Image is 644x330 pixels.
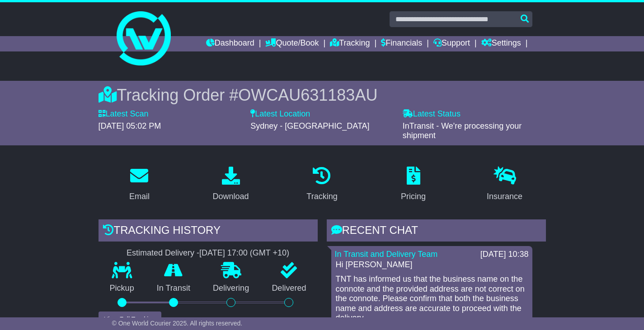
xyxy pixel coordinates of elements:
[481,36,521,51] a: Settings
[336,274,528,323] p: TNT has informed us that the business name on the connote and the provided address are not correc...
[260,284,317,293] p: Delivered
[403,109,461,119] label: Latest Status
[401,191,426,203] div: Pricing
[129,191,150,203] div: Email
[99,311,161,327] button: View Full Tracking
[146,284,202,293] p: In Transit
[330,36,370,51] a: Tracking
[238,86,377,104] span: OWCAU631183AU
[381,36,422,51] a: Financials
[123,163,155,206] a: Email
[265,36,319,51] a: Quote/Book
[395,163,432,206] a: Pricing
[481,163,528,206] a: Insurance
[403,121,522,140] span: InTransit - We're processing your shipment
[99,284,146,293] p: Pickup
[250,109,310,119] label: Latest Location
[99,121,161,130] span: [DATE] 05:02 PM
[202,284,260,293] p: Delivering
[487,191,522,203] div: Insurance
[99,85,546,105] div: Tracking Order #
[433,36,470,51] a: Support
[480,250,529,260] div: [DATE] 10:38
[301,163,343,206] a: Tracking
[250,121,369,130] span: Sydney - [GEOGRAPHIC_DATA]
[206,36,254,51] a: Dashboard
[112,320,243,327] span: © One World Courier 2025. All rights reserved.
[99,219,318,244] div: Tracking history
[99,109,149,119] label: Latest Scan
[199,248,289,258] div: [DATE] 17:00 (GMT +10)
[335,250,438,259] a: In Transit and Delivery Team
[306,191,337,203] div: Tracking
[207,163,254,206] a: Download
[212,191,249,203] div: Download
[327,219,546,244] div: RECENT CHAT
[99,248,318,258] div: Estimated Delivery -
[336,260,528,270] p: Hi [PERSON_NAME]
